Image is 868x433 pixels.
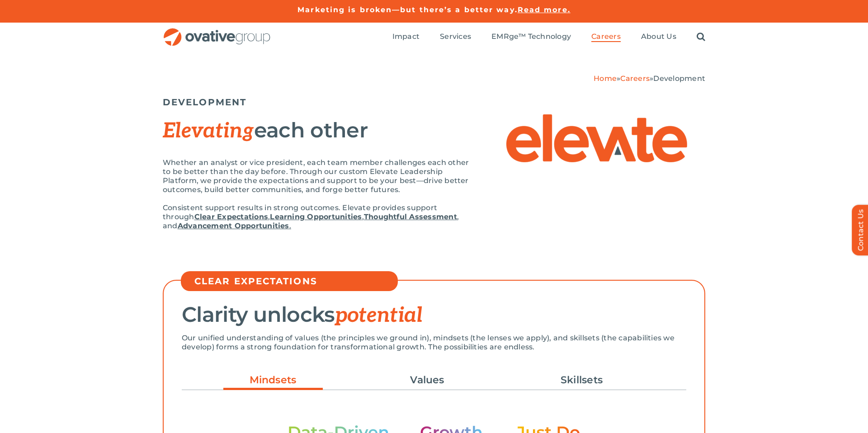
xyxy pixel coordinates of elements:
h2: Clarity unlocks [182,303,686,327]
a: About Us [641,32,676,42]
span: Careers [591,32,621,41]
span: Development [653,74,705,83]
span: About Us [641,32,676,41]
img: Elevate – Elevate Logo [506,114,687,162]
span: , and [163,212,459,230]
a: Careers [620,74,650,83]
a: Values [377,372,477,388]
a: Careers [591,32,621,42]
p: Whether an analyst or vice president, each team member challenges each other to be better than th... [163,158,470,194]
a: Home [594,74,617,83]
a: Learning Opportunities [270,212,362,221]
span: potential [335,303,423,328]
a: OG_Full_horizontal_RGB [163,27,271,36]
a: Search [697,32,705,42]
a: Mindsets [223,372,323,392]
a: Skillsets [532,372,632,388]
a: Thoughtful Assessment [364,212,457,221]
strong: Advancement Opportunities [178,221,289,230]
a: Advancement Opportunities. [178,221,291,230]
span: Elevating [163,118,254,144]
p: Consistent support results in strong outcomes. Elevate provides support through [163,203,470,231]
a: Clear Expectations [194,212,268,221]
span: Impact [392,32,420,41]
h2: each other [163,119,470,142]
a: EMRge™ Technology [491,32,571,42]
a: Read more. [518,5,571,14]
h5: CLEAR EXPECTATIONS [194,276,393,287]
a: Impact [392,32,420,42]
span: Services [440,32,471,41]
h5: DEVELOPMENT [163,97,705,108]
a: Marketing is broken—but there’s a better way. [297,5,518,14]
span: , [362,212,364,221]
span: EMRge™ Technology [491,32,571,41]
span: , [268,212,270,221]
nav: Menu [392,23,705,52]
p: Our unified understanding of values (the principles we ground in), mindsets (the lenses we apply)... [182,334,686,352]
ul: Post Filters [182,368,686,392]
a: Services [440,32,471,42]
span: » » [594,74,705,83]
